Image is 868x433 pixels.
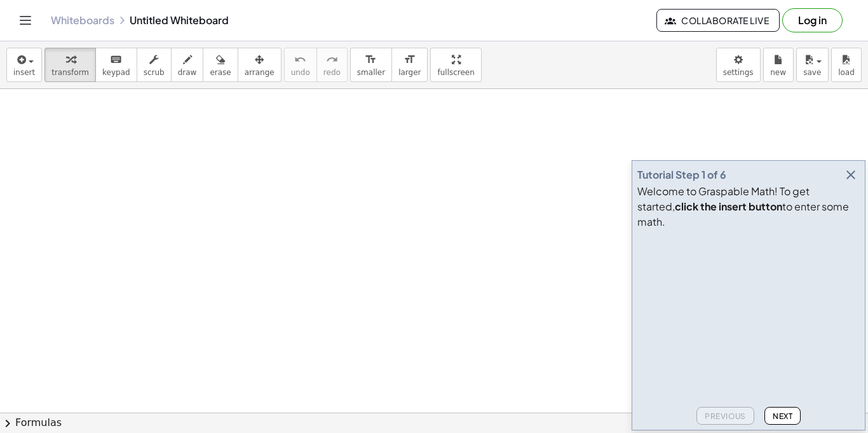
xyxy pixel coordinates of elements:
button: Log in [782,8,843,32]
i: format_size [365,52,377,67]
button: redoredo [316,48,348,82]
button: format_sizelarger [391,48,428,82]
span: erase [210,68,231,77]
span: arrange [245,68,275,77]
span: save [803,68,821,77]
button: erase [203,48,238,82]
button: keyboardkeypad [95,48,137,82]
button: scrub [137,48,172,82]
span: insert [13,68,35,77]
button: load [831,48,862,82]
span: redo [323,68,341,77]
button: draw [171,48,204,82]
a: Whiteboards [51,14,114,27]
span: keypad [102,68,130,77]
span: load [838,68,855,77]
span: transform [51,68,89,77]
button: Next [764,407,801,425]
button: new [763,48,794,82]
i: format_size [403,52,416,67]
div: Welcome to Graspable Math! To get started, to enter some math. [637,184,860,230]
button: arrange [238,48,281,82]
span: Next [773,411,792,421]
i: redo [326,52,338,67]
button: Collaborate Live [656,9,780,32]
span: smaller [357,68,385,77]
span: scrub [144,68,165,77]
button: settings [716,48,761,82]
button: insert [6,48,42,82]
span: draw [178,68,197,77]
button: fullscreen [430,48,481,82]
button: Toggle navigation [15,10,36,31]
button: transform [44,48,96,82]
span: fullscreen [437,68,474,77]
b: click the insert button [675,200,782,213]
span: new [770,68,786,77]
span: Collaborate Live [667,15,769,26]
button: undoundo [284,48,317,82]
span: settings [723,68,754,77]
div: Tutorial Step 1 of 6 [637,167,726,182]
i: keyboard [110,52,122,67]
i: undo [294,52,306,67]
button: save [796,48,829,82]
span: larger [398,68,421,77]
button: format_sizesmaller [350,48,392,82]
span: undo [291,68,310,77]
